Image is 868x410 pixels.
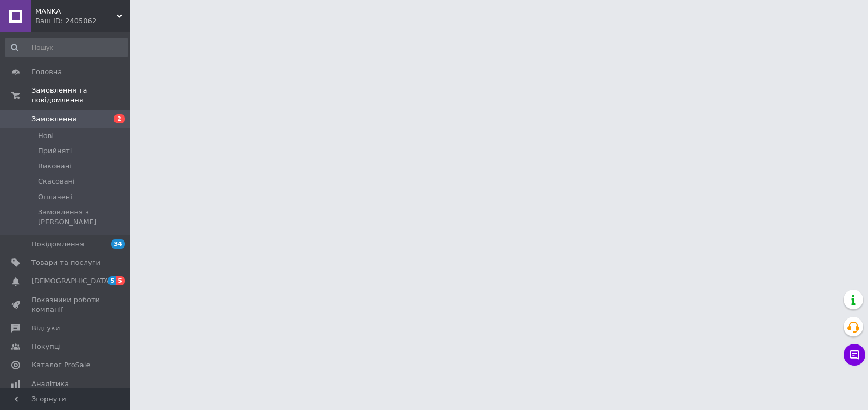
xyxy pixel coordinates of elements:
span: Оплачені [38,192,72,202]
span: Замовлення [31,114,76,124]
span: Виконані [38,161,72,171]
span: 5 [116,276,125,285]
span: Товари та послуги [31,258,100,268]
span: Каталог ProSale [31,360,90,370]
button: Чат з покупцем [844,344,865,366]
span: Замовлення з [PERSON_NAME] [38,207,127,227]
span: Замовлення та повідомлення [31,86,130,105]
span: 2 [114,114,125,123]
span: Скасовані [38,177,75,186]
span: Відгуки [31,323,60,333]
span: Головна [31,67,62,77]
span: 5 [108,276,117,285]
input: Пошук [5,38,128,57]
span: [DEMOGRAPHIC_DATA] [31,276,112,286]
span: MANKA [35,6,117,16]
span: Аналітика [31,379,69,389]
span: Покупці [31,342,61,352]
span: Нові [38,131,54,141]
span: Прийняті [38,146,72,156]
span: Повідомлення [31,239,84,249]
span: 34 [111,239,125,249]
div: Ваш ID: 2405062 [35,16,130,26]
span: Показники роботи компанії [31,295,100,315]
